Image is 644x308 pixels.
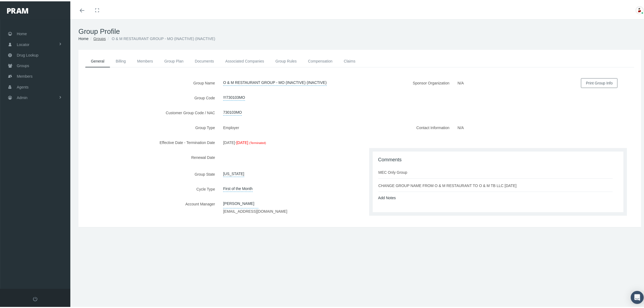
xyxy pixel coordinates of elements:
[223,107,242,114] a: 730103MO
[581,77,617,87] button: Print Group Info
[223,122,243,131] label: Employer
[378,181,522,187] div: CHANGE GROUP NAME FROM O & M RESTAURANT TO O & M TB LLC [DATE]
[85,54,110,66] a: General
[223,168,244,176] a: [US_STATE]
[378,194,396,199] a: Add Notes
[223,198,258,207] a: [PERSON_NAME]
[131,54,158,66] a: Members
[17,91,28,101] span: Admin
[302,54,338,66] a: Compensation
[378,156,618,162] h1: Comments
[78,107,219,116] label: Customer Group Code / NAC
[78,136,219,146] label: Effective Date - Termination Date
[223,92,245,99] a: !!!730103MO
[78,168,219,178] label: Group State
[220,54,270,66] a: Associated Companies
[78,26,641,34] h1: Group Profile
[270,54,302,66] a: Group Rules
[78,77,219,86] label: Group Name
[159,54,189,66] a: Group Plan
[17,27,27,38] span: Home
[360,122,454,141] label: Contact Information
[458,77,468,86] label: N/A
[17,49,38,59] span: Drug Lookup
[249,137,270,146] label: (Terminated)
[7,7,28,12] img: PRAM_20_x_78.png
[17,38,29,48] span: Locator
[17,59,29,70] span: Groups
[458,122,468,129] label: N/A
[378,168,413,174] div: MEC Only Group
[78,92,219,101] label: Group Code
[78,198,219,215] label: Account Manager
[223,136,235,146] label: [DATE]
[223,77,327,84] a: O & M RESTAURANT GROUP - MO (INACTIVE) (INACTIVE)
[78,151,219,162] label: Renewal Date
[78,183,219,192] label: Cycle Type
[219,136,360,146] div: -
[93,35,106,40] a: Groups
[78,35,88,40] a: Home
[636,5,644,13] img: S_Profile_Picture_701.jpg
[112,35,215,40] span: O & M RESTAURANT GROUP - MO (INACTIVE) (INACTIVE)
[17,81,29,91] span: Agents
[110,54,131,66] a: Billing
[78,122,219,131] label: Group Type
[236,136,248,146] label: [DATE]
[17,70,32,80] span: Members
[360,77,454,89] label: Sponsor Organization
[223,183,253,191] span: First of the Month
[189,54,220,66] a: Documents
[223,207,287,213] label: [EMAIL_ADDRESS][DOMAIN_NAME]
[338,54,361,66] a: Claims
[631,290,644,303] div: Open Intercom Messenger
